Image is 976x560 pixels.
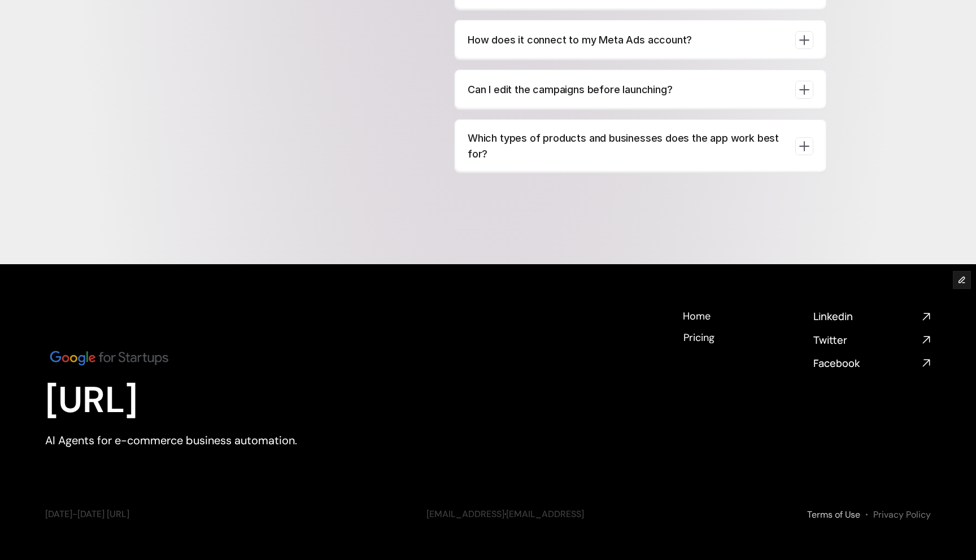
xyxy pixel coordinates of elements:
h4: Home [683,309,711,323]
a: Linkedin [813,309,931,323]
nav: Social media links [813,309,931,370]
nav: Footer navigation [682,309,800,343]
a: Privacy Policy [873,509,931,520]
a: Home [682,309,711,322]
h4: Facebook [813,356,917,370]
p: AI Agents for e-commerce business automation. [45,432,356,448]
h4: Pricing [683,331,714,345]
p: [DATE]-[DATE] [URL] [45,508,404,520]
a: [EMAIL_ADDRESS] [506,508,584,520]
a: [EMAIL_ADDRESS] [426,508,504,520]
a: Twitter [813,333,931,347]
p: How does it connect to my Meta Ads account? [468,32,786,48]
a: Facebook [813,356,931,370]
button: Edit Framer Content [953,272,970,288]
h1: [URL] [45,379,356,422]
a: Pricing [682,331,715,343]
h4: Twitter [813,333,917,347]
p: · [426,508,785,520]
p: Can I edit the campaigns before launching? [468,82,786,98]
h4: Linkedin [813,309,917,323]
a: Terms of Use [807,509,860,520]
p: Which types of products and businesses does the app work best for? [468,130,786,162]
